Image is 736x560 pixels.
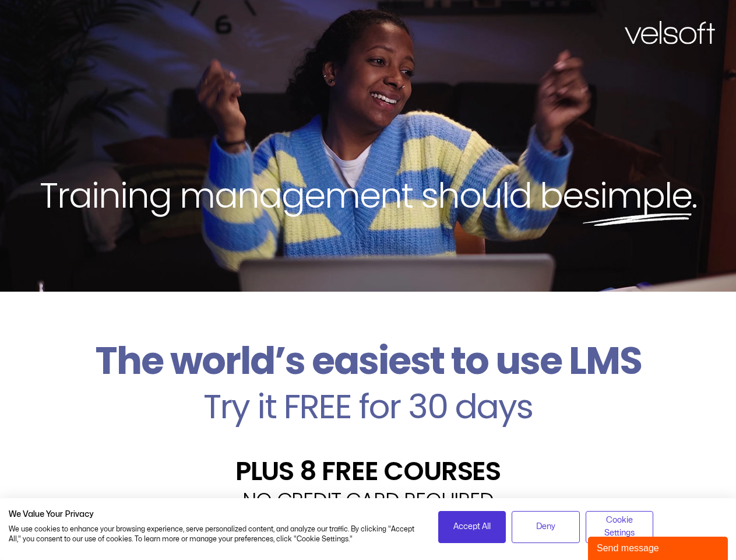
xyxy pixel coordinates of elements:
span: Accept All [453,520,491,533]
span: Deny [536,520,555,533]
h2: Try it FREE for 30 days [9,390,727,423]
h2: PLUS 8 FREE COURSES [9,458,727,484]
button: Deny all cookies [512,511,580,543]
p: We use cookies to enhance your browsing experience, serve personalized content, and analyze our t... [9,524,421,544]
button: Adjust cookie preferences [586,511,654,543]
h2: We Value Your Privacy [9,509,421,520]
h2: Training management should be . [21,173,715,218]
span: Cookie Settings [593,514,646,540]
iframe: chat widget [588,534,730,560]
span: simple [583,171,692,220]
button: Accept all cookies [438,511,506,543]
h2: The world’s easiest to use LMS [9,338,727,384]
